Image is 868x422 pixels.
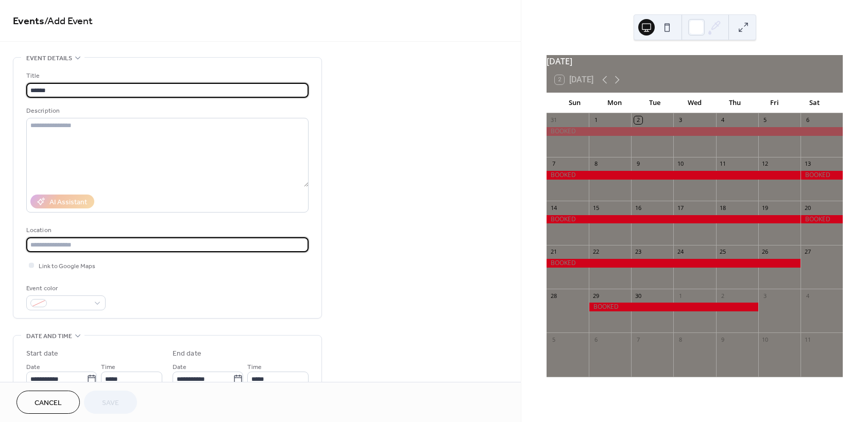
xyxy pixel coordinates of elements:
div: 12 [761,160,769,168]
div: Wed [675,93,715,113]
div: 1 [676,292,684,300]
div: Tue [635,93,675,113]
div: 15 [592,204,600,212]
div: Mon [595,93,635,113]
div: 4 [719,116,727,124]
div: 1 [592,116,600,124]
span: Cancel [35,398,62,409]
div: 13 [804,160,811,168]
div: 29 [592,292,600,300]
div: BOOKED [547,259,801,268]
span: Time [101,362,115,373]
div: 25 [719,248,727,256]
div: 10 [761,336,769,343]
div: 2 [634,116,642,124]
div: Thu [714,93,755,113]
div: 27 [804,248,811,256]
span: / Add Event [44,11,93,31]
div: Start date [26,348,58,359]
div: 28 [550,292,557,300]
div: BOOKED [547,127,843,136]
div: 9 [634,160,642,168]
div: Location [26,225,307,236]
div: 20 [804,204,811,212]
span: Date [26,362,40,373]
div: 3 [761,292,769,300]
span: Time [247,362,262,373]
div: BOOKED [547,171,801,180]
div: 17 [676,204,684,212]
div: 8 [676,336,684,343]
div: Event color [26,283,104,294]
div: 22 [592,248,600,256]
div: Sun [555,93,595,113]
div: 14 [550,204,557,212]
div: 31 [550,116,557,124]
a: Events [13,11,44,31]
div: 24 [676,248,684,256]
div: 11 [719,160,727,168]
div: End date [173,348,201,359]
div: BOOKED [547,215,801,224]
div: BOOKED [801,215,843,224]
div: 5 [761,116,769,124]
div: [DATE] [547,55,843,67]
div: 30 [634,292,642,300]
span: Date [173,362,186,373]
div: 26 [761,248,769,256]
div: BOOKED [589,303,758,311]
span: Date and time [26,331,72,342]
span: Link to Google Maps [39,261,95,272]
div: 10 [676,160,684,168]
div: 9 [719,336,727,343]
div: 16 [634,204,642,212]
div: Sat [794,93,835,113]
div: BOOKED [801,171,843,180]
div: 21 [550,248,557,256]
div: 4 [804,292,811,300]
div: 7 [550,160,557,168]
div: 2 [719,292,727,300]
div: 8 [592,160,600,168]
div: Title [26,71,307,81]
div: Fri [755,93,795,113]
div: 11 [804,336,811,343]
span: Event details [26,53,72,64]
button: Cancel [16,391,80,414]
div: 5 [550,336,557,343]
div: 3 [676,116,684,124]
div: 6 [804,116,811,124]
div: 6 [592,336,600,343]
div: 18 [719,204,727,212]
div: 19 [761,204,769,212]
div: Description [26,105,307,116]
div: 23 [634,248,642,256]
div: 7 [634,336,642,343]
